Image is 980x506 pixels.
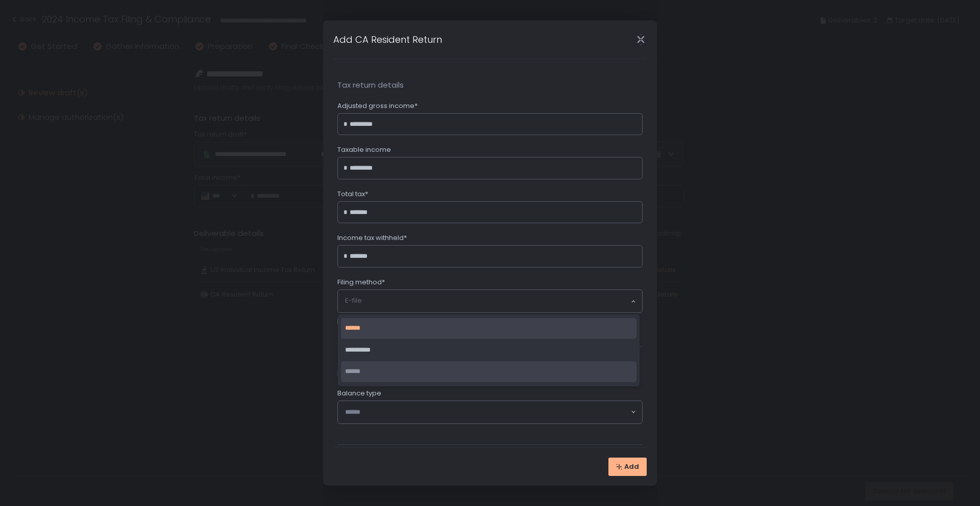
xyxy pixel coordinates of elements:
span: Taxable income [337,145,391,154]
div: Search for option [338,401,642,423]
div: Close [624,34,657,45]
span: Balance details [337,367,643,379]
h1: Add CA Resident Return [333,33,442,46]
span: Filing method* [337,278,385,287]
input: Search for option [345,296,630,306]
span: Add [624,462,639,471]
span: Adjusted gross income* [337,101,418,111]
div: Search for option [338,290,642,312]
button: Add [608,458,647,476]
span: Balance type [337,389,381,398]
input: Search for option [345,407,630,417]
span: Income tax withheld* [337,233,407,243]
span: Total tax* [337,190,368,199]
span: Tax return details [337,79,643,91]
